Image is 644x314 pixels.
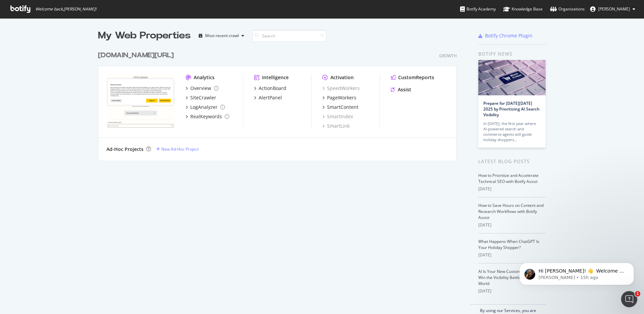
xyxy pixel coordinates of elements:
[478,288,546,294] div: [DATE]
[327,94,356,101] div: PageWorkers
[483,121,541,143] div: In [DATE], the first year where AI-powered search and commerce agents will guide holiday shoppers…
[391,74,434,81] a: CustomReports
[478,32,533,39] a: Botify Chrome Plugin
[478,60,546,95] img: Prepare for Black Friday 2025 by Prioritizing AI Search Visibility
[485,32,533,39] div: Botify Chrome Plugin
[478,222,546,228] div: [DATE]
[478,269,546,286] a: AI Is Your New Customer: How to Win the Visibility Battle in a ChatGPT World
[322,104,358,111] a: SmartContent
[585,4,641,14] button: [PERSON_NAME]
[398,86,411,93] div: Assist
[205,34,239,38] div: Most recent crawl
[190,104,218,111] div: LogAnalyzer
[259,85,286,92] div: ActionBoard
[478,158,546,165] div: Latest Blog Posts
[98,29,191,42] div: My Web Properties
[460,6,496,12] div: Botify Academy
[478,239,539,250] a: What Happens When ChatGPT Is Your Holiday Shopper?
[509,249,644,296] iframe: Intercom notifications message
[503,6,543,12] div: Knowledge Base
[322,85,360,92] a: SpeedWorkers
[35,6,96,12] span: Welcome back, [PERSON_NAME] !
[98,51,176,60] a: [DOMAIN_NAME][URL]
[98,51,174,60] div: [DOMAIN_NAME][URL]
[106,146,143,153] div: Ad-Hoc Projects
[186,94,216,101] a: SiteCrawler
[156,146,199,152] a: New Ad-Hoc Project
[439,53,457,59] div: Growth
[478,50,546,58] div: Botify news
[478,172,539,184] a: How to Prioritize and Accelerate Technical SEO with Botify Assist
[190,113,222,120] div: RealKeywords
[262,74,289,81] div: Intelligence
[398,74,434,81] div: CustomReports
[254,94,282,101] a: AlertPanel
[322,123,350,129] a: SmartLink
[259,94,282,101] div: AlertPanel
[621,291,637,307] iframe: Intercom live chat
[194,74,215,81] div: Analytics
[478,252,546,258] div: [DATE]
[635,291,640,296] span: 1
[186,104,225,111] a: LogAnalyzer
[161,146,199,152] div: New Ad-Hoc Project
[186,85,219,92] a: Overview
[190,94,216,101] div: SiteCrawler
[190,85,211,92] div: Overview
[106,74,175,129] img: loccitane.com/en-us/
[391,86,411,93] a: Assist
[478,202,544,220] a: How to Save Hours on Content and Research Workflows with Botify Assist
[322,113,353,120] a: SmartIndex
[322,94,356,101] a: PageWorkers
[252,30,326,42] input: Search
[98,42,462,160] div: grid
[327,104,358,111] div: SmartContent
[483,100,540,118] a: Prepare for [DATE][DATE] 2025 by Prioritizing AI Search Visibility
[186,113,229,120] a: RealKeywords
[598,6,630,12] span: Rebeca Felibert
[254,85,286,92] a: ActionBoard
[330,74,354,81] div: Activation
[478,186,546,192] div: [DATE]
[196,30,247,41] button: Most recent crawl
[550,6,585,12] div: Organizations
